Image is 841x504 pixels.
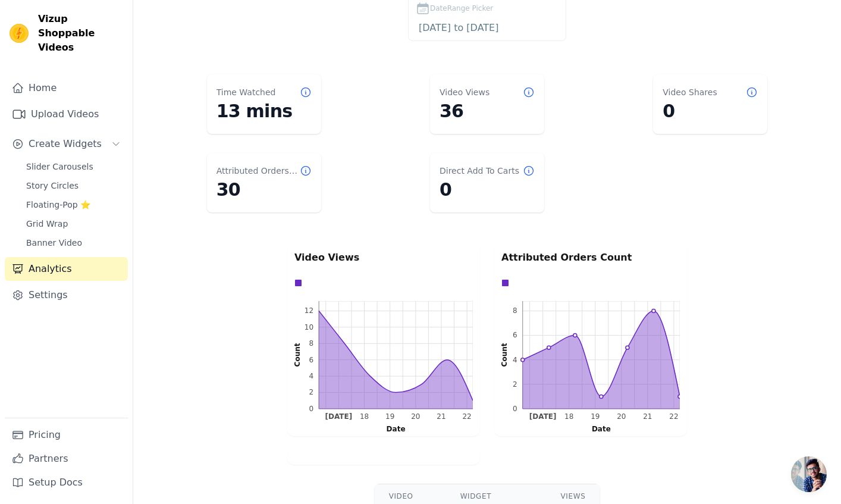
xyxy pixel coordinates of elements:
[309,356,313,364] text: 6
[523,409,680,421] g: bottom ticks
[669,413,678,421] g: Mon Sep 22 2025 00:00:00 GMT+0530 (India Standard Time)
[291,276,470,290] div: Data groups
[26,180,79,192] span: Story Circles
[305,306,313,315] text: 12
[513,405,517,413] text: 0
[26,218,68,230] span: Grid Wrap
[440,179,535,201] dd: 0
[5,447,128,471] a: Partners
[305,323,313,331] text: 10
[791,456,827,492] div: Open chat
[309,405,313,413] text: 0
[325,413,353,421] g: Wed Sep 17 2025 00:00:00 GMT+0530 (India Standard Time)
[5,132,128,156] button: Create Widgets
[216,86,276,98] dt: Time Watched
[462,413,471,421] g: Mon Sep 22 2025 00:00:00 GMT+0530 (India Standard Time)
[26,161,93,173] span: Slider Carousels
[643,413,652,421] text: 21
[491,301,522,413] g: left axis
[573,334,577,337] circle: 6
[440,86,489,98] dt: Video Views
[19,158,128,175] a: Slider Carousels
[309,372,313,380] text: 4
[385,413,394,421] text: 19
[216,101,312,122] dd: 13 mins
[280,301,319,413] g: left axis
[440,101,535,122] dd: 36
[385,413,394,421] g: Fri Sep 19 2025 00:00:00 GMT+0530 (India Standard Time)
[643,413,652,421] g: Sun Sep 21 2025 00:00:00 GMT+0530 (India Standard Time)
[19,215,128,232] a: Grid Wrap
[440,165,519,177] dt: Direct Add To Carts
[29,137,102,151] span: Create Widgets
[591,413,600,421] text: 19
[5,76,128,100] a: Home
[26,199,90,211] span: Floating-Pop ⭐
[5,471,128,494] a: Setup Docs
[360,413,369,421] text: 18
[5,283,128,307] a: Settings
[5,102,128,126] a: Upload Videos
[416,20,558,36] input: DateRange Picker
[293,343,302,367] text: Count
[521,358,525,362] circle: 4
[216,179,312,201] dd: 30
[500,343,509,367] text: Count
[678,395,682,398] circle: 1
[26,237,82,249] span: Banner Video
[325,413,353,421] text: [DATE]
[600,395,603,398] circle: 1
[626,346,629,349] circle: 5
[663,86,717,98] dt: Video Shares
[309,339,313,348] text: 8
[592,425,611,433] text: Date
[564,413,573,421] text: 18
[669,413,678,421] text: 22
[360,413,369,421] g: Thu Sep 18 2025 00:00:00 GMT+0530 (India Standard Time)
[501,251,680,265] p: Attributed Orders Count
[437,413,445,421] text: 21
[387,425,406,433] text: Date
[5,423,128,447] a: Pricing
[547,346,551,349] circle: 5
[19,196,128,213] a: Floating-Pop ⭐
[305,301,319,413] g: left ticks
[309,388,313,396] text: 2
[216,165,300,177] dt: Attributed Orders Count
[437,413,445,421] g: Sun Sep 21 2025 00:00:00 GMT+0530 (India Standard Time)
[411,413,420,421] g: Sat Sep 20 2025 00:00:00 GMT+0530 (India Standard Time)
[10,24,29,43] img: Vizup
[19,177,128,194] a: Story Circles
[663,101,758,122] dd: 0
[513,306,517,315] text: 8
[513,356,517,364] text: 4
[617,413,626,421] text: 20
[513,301,523,413] g: left ticks
[591,413,600,421] g: Fri Sep 19 2025 00:00:00 GMT+0530 (India Standard Time)
[319,409,473,421] g: bottom ticks
[411,413,420,421] text: 20
[19,234,128,251] a: Banner Video
[5,257,128,281] a: Analytics
[498,276,677,290] div: Data groups
[529,413,557,421] g: Wed Sep 17 2025 00:00:00 GMT+0530 (India Standard Time)
[513,380,517,389] text: 2
[513,331,517,339] text: 6
[430,3,493,14] span: DateRange Picker
[652,309,655,312] circle: 8
[529,413,557,421] text: [DATE]
[617,413,626,421] g: Sat Sep 20 2025 00:00:00 GMT+0530 (India Standard Time)
[38,12,123,55] span: Vizup Shoppable Videos
[462,413,471,421] text: 22
[294,251,473,265] p: Video Views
